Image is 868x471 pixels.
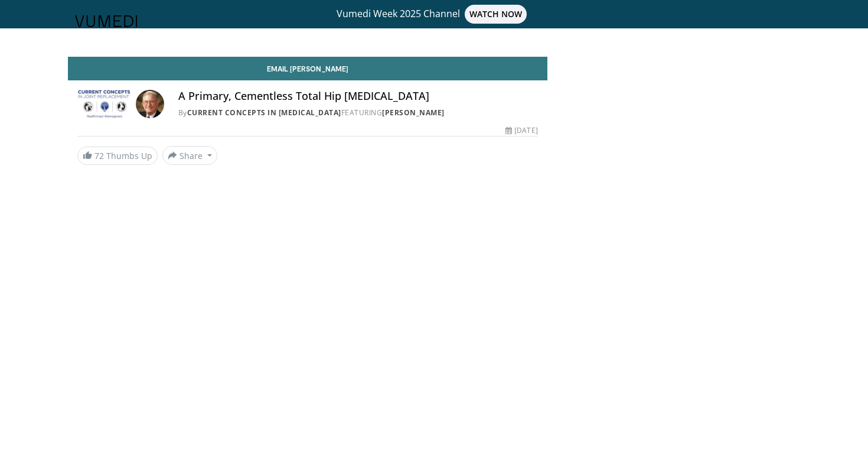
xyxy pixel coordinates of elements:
img: Current Concepts in Joint Replacement [77,90,131,118]
button: Share [162,146,217,165]
a: Current Concepts in [MEDICAL_DATA] [187,108,341,118]
a: [PERSON_NAME] [382,108,445,118]
div: By FEATURING [178,108,538,118]
img: VuMedi Logo [75,15,138,27]
h4: A Primary, Cementless Total Hip [MEDICAL_DATA] [178,90,538,103]
a: Email [PERSON_NAME] [68,57,547,80]
img: Avatar [136,90,164,118]
a: 72 Thumbs Up [77,147,158,165]
span: 72 [94,150,104,161]
div: [DATE] [505,125,537,136]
